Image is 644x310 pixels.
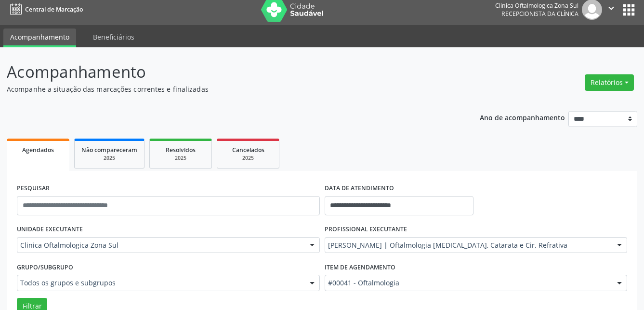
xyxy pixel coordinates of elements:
a: Central de Marcação [7,1,83,17]
span: Todos os grupos e subgrupos [20,278,300,288]
span: Cancelados [232,146,264,154]
p: Acompanhamento [7,60,448,84]
a: Beneficiários [86,28,141,45]
label: UNIDADE EXECUTANTE [17,222,83,237]
span: Resolvidos [166,146,196,154]
div: 2025 [81,155,137,162]
label: Grupo/Subgrupo [17,260,73,275]
span: [PERSON_NAME] | Oftalmologia [MEDICAL_DATA], Catarata e Cir. Refrativa [328,240,608,250]
span: Recepcionista da clínica [501,10,578,18]
button: apps [620,1,637,18]
p: Ano de acompanhamento [480,111,565,123]
span: Não compareceram [81,146,137,154]
p: Acompanhe a situação das marcações correntes e finalizadas [7,84,448,94]
label: PESQUISAR [17,181,50,196]
div: 2025 [224,155,272,162]
label: Item de agendamento [325,260,395,275]
label: DATA DE ATENDIMENTO [325,181,394,196]
span: Clinica Oftalmologica Zona Sul [20,240,300,250]
a: Acompanhamento [3,28,76,47]
div: 2025 [157,155,205,162]
span: Agendados [22,146,54,154]
span: #00041 - Oftalmologia [328,278,608,288]
i:  [606,3,617,14]
button: Relatórios [585,74,634,91]
div: Clinica Oftalmologica Zona Sul [495,1,578,10]
label: PROFISSIONAL EXECUTANTE [325,222,407,237]
span: Central de Marcação [25,5,83,14]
